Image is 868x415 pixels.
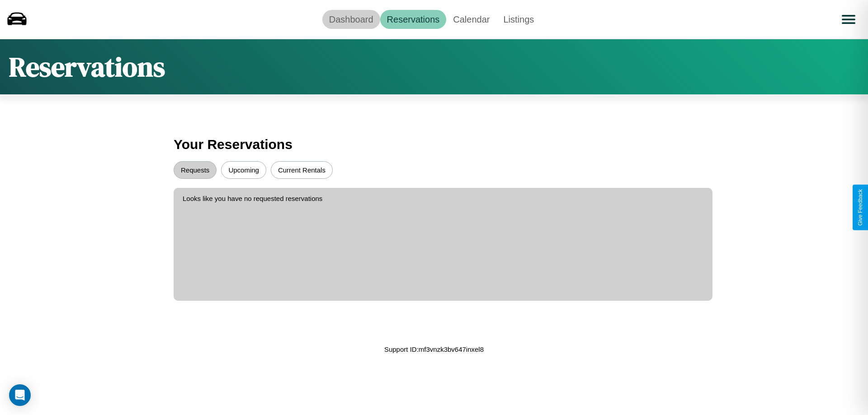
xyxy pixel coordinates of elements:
[174,132,694,157] h3: Your Reservations
[446,10,496,29] a: Calendar
[183,192,703,205] p: Looks like you have no requested reservations
[322,10,380,29] a: Dashboard
[857,189,863,226] div: Give Feedback
[9,48,165,85] h1: Reservations
[221,161,266,179] button: Upcoming
[271,161,333,179] button: Current Rentals
[174,161,217,179] button: Requests
[496,10,541,29] a: Listings
[380,10,447,29] a: Reservations
[9,384,31,406] div: Open Intercom Messenger
[384,343,484,355] p: Support ID: mf3vnzk3bv647inxel8
[836,7,861,32] button: Open menu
